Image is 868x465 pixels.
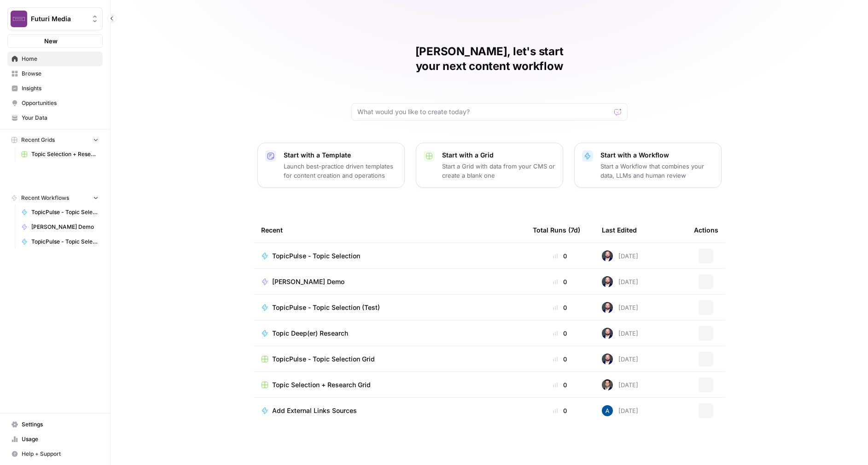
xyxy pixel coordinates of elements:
button: New [7,34,103,48]
span: Browse [22,70,99,78]
span: Topic Selection + Research Grid [272,380,371,389]
span: New [44,36,58,46]
button: Recent Grids [7,133,103,147]
div: 0 [533,303,587,312]
img: hkrs5at3lwacmvgzdjs0hcqw3ft7 [602,276,613,287]
span: Topic Deep(er) Research [272,329,348,338]
span: Opportunities [22,99,99,107]
span: Usage [22,435,99,443]
img: n8d98mbxvatjd9lqgbj2kl719jgi [602,379,613,390]
a: TopicPulse - Topic Selection [17,205,103,220]
button: Start with a WorkflowStart a Workflow that combines your data, LLMs and human review [574,143,722,188]
div: 0 [533,329,587,338]
span: Home [22,55,99,63]
a: TopicPulse - Topic Selection (Test) [17,234,103,249]
div: 0 [533,355,587,364]
a: Home [7,52,103,66]
button: Start with a GridStart a Grid with data from your CMS or create a blank one [416,143,563,188]
span: TopicPulse - Topic Selection (Test) [272,303,380,312]
button: Workspace: Futuri Media [7,7,103,30]
img: hkrs5at3lwacmvgzdjs0hcqw3ft7 [602,354,613,365]
a: Topic Selection + Research Grid [261,380,518,389]
button: Start with a TemplateLaunch best-practice driven templates for content creation and operations [257,143,405,188]
img: he81ibor8lsei4p3qvg4ugbvimgp [602,405,613,416]
span: TopicPulse - Topic Selection Grid [272,355,375,364]
img: hkrs5at3lwacmvgzdjs0hcqw3ft7 [602,328,613,339]
button: Help + Support [7,447,103,461]
span: TopicPulse - Topic Selection [272,251,360,261]
span: TopicPulse - Topic Selection (Test) [31,238,99,246]
a: Browse [7,66,103,81]
a: [PERSON_NAME] Demo [261,277,518,286]
span: Insights [22,84,99,93]
a: Topic Selection + Research Grid [17,147,103,162]
div: [DATE] [602,328,638,339]
button: Recent Workflows [7,191,103,205]
div: Recent [261,217,518,243]
p: Start with a Grid [442,151,555,160]
a: Your Data [7,110,103,125]
span: TopicPulse - Topic Selection [31,208,99,216]
img: hkrs5at3lwacmvgzdjs0hcqw3ft7 [602,250,613,262]
div: 0 [533,380,587,389]
a: Add External Links Sources [261,406,518,415]
a: Opportunities [7,96,103,110]
a: [PERSON_NAME] Demo [17,220,103,234]
span: [PERSON_NAME] Demo [31,223,99,231]
a: Insights [7,81,103,96]
img: hkrs5at3lwacmvgzdjs0hcqw3ft7 [602,302,613,313]
input: What would you like to create today? [357,107,611,116]
a: TopicPulse - Topic Selection Grid [261,355,518,364]
span: [PERSON_NAME] Demo [272,277,344,286]
p: Start a Grid with data from your CMS or create a blank one [442,162,555,180]
img: Futuri Media Logo [11,11,27,27]
a: TopicPulse - Topic Selection (Test) [261,303,518,312]
span: Add External Links Sources [272,406,357,415]
p: Start with a Workflow [600,151,714,160]
p: Launch best-practice driven templates for content creation and operations [284,162,397,180]
div: [DATE] [602,276,638,287]
div: [DATE] [602,379,638,390]
a: Topic Deep(er) Research [261,329,518,338]
span: Recent Workflows [21,194,69,202]
div: 0 [533,251,587,261]
div: Actions [694,217,718,243]
div: [DATE] [602,354,638,365]
a: Usage [7,432,103,447]
div: Total Runs (7d) [533,217,580,243]
div: Last Edited [602,217,637,243]
div: [DATE] [602,302,638,313]
a: TopicPulse - Topic Selection [261,251,518,261]
span: Futuri Media [31,14,87,23]
span: Topic Selection + Research Grid [31,150,99,158]
span: Recent Grids [21,136,55,144]
span: Help + Support [22,450,99,458]
a: Settings [7,417,103,432]
div: 0 [533,406,587,415]
div: [DATE] [602,250,638,262]
span: Your Data [22,114,99,122]
span: Settings [22,420,99,429]
h1: [PERSON_NAME], let's start your next content workflow [351,44,628,74]
p: Start with a Template [284,151,397,160]
div: [DATE] [602,405,638,416]
div: 0 [533,277,587,286]
p: Start a Workflow that combines your data, LLMs and human review [600,162,714,180]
